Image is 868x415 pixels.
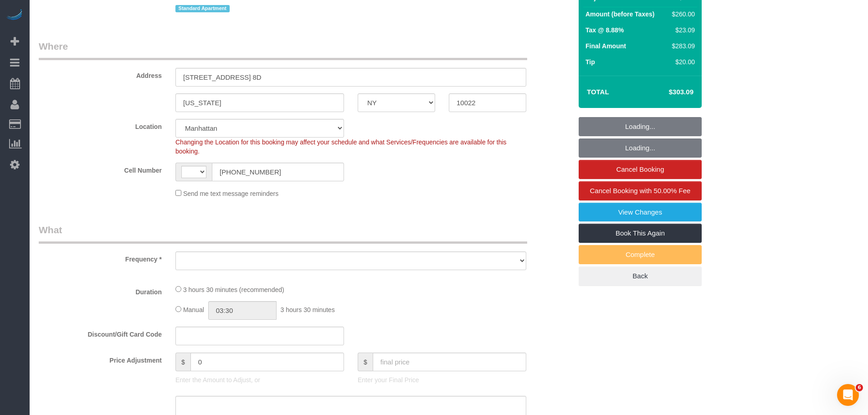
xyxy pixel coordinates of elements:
[579,203,702,222] a: View Changes
[586,10,654,19] label: Amount (before Taxes)
[39,223,527,244] legend: What
[175,375,344,384] p: Enter the Amount to Adjust, or
[642,88,693,96] h4: $303.09
[579,160,702,179] a: Cancel Booking
[183,190,278,197] span: Send me text message reminders
[32,353,169,365] label: Price Adjustment
[579,181,702,200] a: Cancel Booking with 50.00% Fee
[281,306,335,313] span: 3 hours 30 minutes
[32,119,169,131] label: Location
[579,266,702,286] a: Back
[183,306,204,313] span: Manual
[856,384,863,391] span: 6
[837,384,859,406] iframe: Intercom live chat
[579,224,702,243] a: Book This Again
[32,163,169,175] label: Cell Number
[668,10,695,19] div: $260.00
[358,375,526,384] p: Enter your Final Price
[212,163,344,181] input: Cell Number
[39,40,527,60] legend: Where
[587,88,609,96] strong: Total
[183,286,284,293] span: 3 hours 30 minutes (recommended)
[668,26,695,35] div: $23.09
[586,26,624,35] label: Tax @ 8.88%
[449,93,526,112] input: Zip Code
[175,138,507,155] span: Changing the Location for this booking may affect your schedule and what Services/Frequencies are...
[668,57,695,67] div: $20.00
[590,187,691,195] span: Cancel Booking with 50.00% Fee
[373,353,526,371] input: final price
[175,5,230,12] span: Standard Apartment
[32,68,169,80] label: Address
[358,353,373,371] span: $
[175,93,344,112] input: City
[32,251,169,264] label: Frequency *
[175,353,190,371] span: $
[586,57,595,67] label: Tip
[586,41,626,51] label: Final Amount
[5,9,24,22] img: Automaid Logo
[32,327,169,339] label: Discount/Gift Card Code
[32,284,169,297] label: Duration
[668,41,695,51] div: $283.09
